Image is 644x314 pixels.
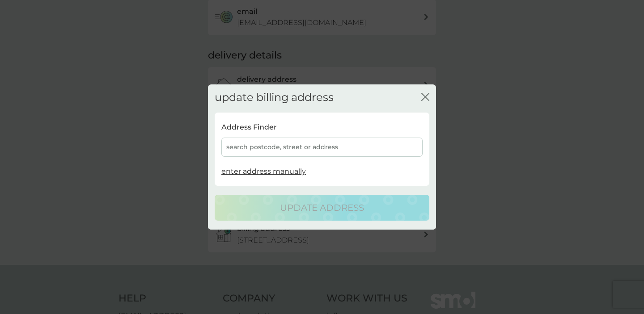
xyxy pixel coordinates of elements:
button: update address [215,195,429,221]
h2: update billing address [215,91,334,104]
p: update address [280,201,364,215]
p: Address Finder [221,121,277,133]
button: enter address manually [221,166,306,177]
button: close [421,93,429,102]
span: enter address manually [221,167,306,176]
div: search postcode, street or address [221,138,423,157]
